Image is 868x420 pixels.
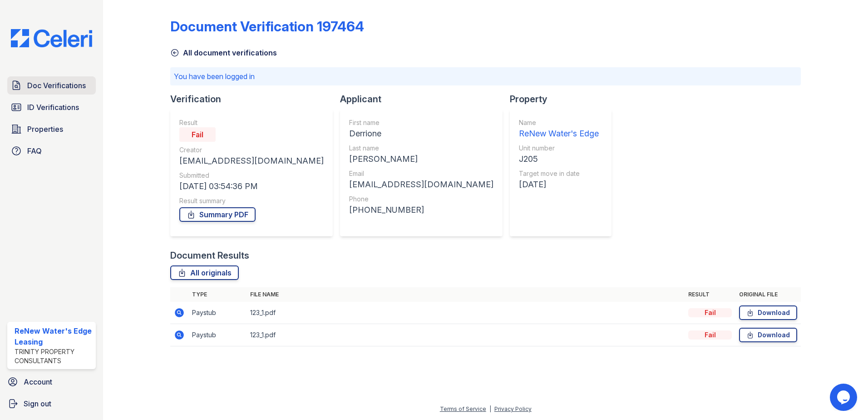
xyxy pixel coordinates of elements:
[519,144,599,153] div: Unit number
[519,118,599,127] div: Name
[179,196,324,205] div: Result summary
[519,169,599,178] div: Target move in date
[179,207,256,222] a: Summary PDF
[4,373,99,391] a: Account
[510,93,619,105] div: Property
[179,145,324,155] div: Creator
[247,324,685,346] td: 123_1.pdf
[340,93,510,105] div: Applicant
[688,308,732,317] div: Fail
[4,395,99,413] a: Sign out
[188,287,247,302] th: Type
[179,118,324,127] div: Result
[179,155,324,167] div: [EMAIL_ADDRESS][DOMAIN_NAME]
[179,127,216,142] div: Fail
[519,178,599,191] div: [DATE]
[739,328,797,342] a: Download
[188,302,247,324] td: Paystub
[247,287,685,302] th: File name
[179,180,324,193] div: [DATE] 03:54:36 PM
[830,384,859,411] iframe: chat widget
[519,118,599,140] a: Name ReNew Water's Edge
[170,18,364,35] div: Document Verification 197464
[179,171,324,180] div: Submitted
[735,287,801,302] th: Original file
[519,127,599,140] div: ReNew Water's Edge
[27,80,86,91] span: Doc Verifications
[519,153,599,165] div: J205
[27,102,79,113] span: ID Verifications
[685,287,735,302] th: Result
[7,98,96,116] a: ID Verifications
[170,249,249,262] div: Document Results
[15,347,92,365] div: Trinity Property Consultants
[349,127,493,140] div: Derrione
[739,305,797,320] a: Download
[349,144,493,153] div: Last name
[489,405,491,412] div: |
[688,330,732,340] div: Fail
[7,120,96,138] a: Properties
[7,142,96,160] a: FAQ
[349,153,493,165] div: [PERSON_NAME]
[7,76,96,95] a: Doc Verifications
[494,405,532,412] a: Privacy Policy
[27,145,42,156] span: FAQ
[349,195,493,204] div: Phone
[349,178,493,191] div: [EMAIL_ADDRESS][DOMAIN_NAME]
[349,169,493,178] div: Email
[170,47,277,58] a: All document verifications
[174,71,797,82] p: You have been logged in
[24,398,51,409] span: Sign out
[188,324,247,346] td: Paystub
[24,376,52,387] span: Account
[27,124,63,135] span: Properties
[247,302,685,324] td: 123_1.pdf
[349,204,493,216] div: [PHONE_NUMBER]
[170,265,239,280] a: All originals
[170,93,340,105] div: Verification
[349,118,493,127] div: First name
[15,325,92,347] div: ReNew Water's Edge Leasing
[440,405,486,412] a: Terms of Service
[4,29,99,47] img: CE_Logo_Blue-a8612792a0a2168367f1c8372b55b34899dd931a85d93a1a3d3e32e68fde9ad4.png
